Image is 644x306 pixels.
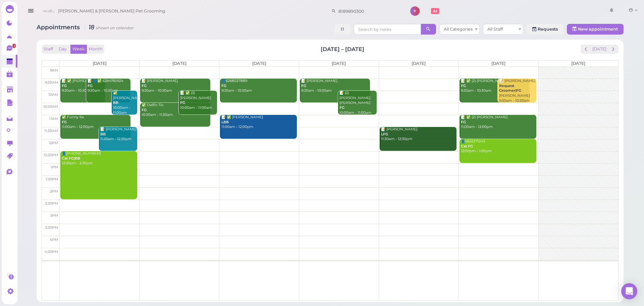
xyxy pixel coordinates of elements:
[113,100,118,105] b: BB
[37,24,82,31] span: Appointments
[461,139,536,154] div: 👤5622371243 12:00pm - 1:00pm
[221,120,229,124] b: LBB
[221,79,297,93] div: 👤6268027889 9:30am - 10:30am
[339,105,344,110] b: FG
[412,61,426,66] span: [DATE]
[321,45,364,53] h2: [DATE] – [DATE]
[461,120,466,124] b: FG
[381,127,457,142] div: 📝 [PERSON_NAME] 11:30am - 12:30pm
[96,26,134,30] small: shown on calendar
[567,24,624,35] button: New appointment
[87,45,104,54] button: Month
[58,2,165,20] span: [PERSON_NAME] & [PERSON_NAME] Pet Grooming
[487,27,503,32] span: All Staff
[142,108,147,112] b: FG
[621,283,637,299] div: Open Intercom Messenger
[45,201,58,206] span: 2:30pm
[85,24,134,31] i: 18
[61,115,130,130] div: ✅ Funny Ke 11:00am - 12:00pm
[42,45,55,54] button: Staff
[12,44,16,48] span: 1
[252,61,266,66] span: [DATE]
[491,61,505,66] span: [DATE]
[2,42,17,55] a: 1
[180,100,185,105] b: FG
[49,141,58,145] span: 12pm
[43,104,58,109] span: 10:30am
[62,84,67,88] b: FG
[50,68,58,73] span: 9am
[381,132,388,136] b: LFG
[301,84,306,88] b: FG
[461,115,536,130] div: 📝 ✅ (2) [PERSON_NAME] 11:00am - 12:00pm
[93,61,107,66] span: [DATE]
[50,213,58,218] span: 3pm
[61,151,137,166] div: 👤[PHONE_NUMBER] 12:30pm - 2:30pm
[141,103,210,118] div: ✅ Delfin Tio 10:30am - 11:30am
[581,45,591,54] button: prev
[221,115,297,130] div: 📝 ✅ [PERSON_NAME] 11:00am - 12:00pm
[142,84,147,88] b: FG
[461,79,530,93] div: 📝 ✅ (2) [PERSON_NAME] 9:30am - 10:30am
[100,127,137,142] div: 📝 [PERSON_NAME] 11:30am - 12:30pm
[444,27,473,32] span: All Categories
[608,45,619,54] button: next
[44,153,58,157] span: 12:30pm
[461,144,473,148] b: Cat FG
[113,91,137,115] div: ✅ [PERSON_NAME] 10:00am - 11:00am
[590,45,608,54] button: [DATE]
[88,84,93,88] b: FG
[499,84,521,93] b: Request Groomer|FG
[578,27,618,32] span: New appointment
[527,24,563,35] a: Requests
[301,79,370,93] div: 📝 [PERSON_NAME] 9:30am - 10:30am
[499,79,536,103] div: 📝 [PERSON_NAME] [PERSON_NAME] 9:30am - 10:30am
[70,45,87,54] button: Week
[180,91,217,111] div: 📝 ✅ (3) [PERSON_NAME] 10:00am - 11:00am
[571,61,585,66] span: [DATE]
[45,80,58,85] span: 9:30am
[354,24,421,35] input: Search by notes
[62,156,80,161] b: Cat FG|BB
[332,61,346,66] span: [DATE]
[221,84,226,88] b: FG
[46,177,58,181] span: 1:30pm
[45,225,58,230] span: 3:30pm
[61,79,105,93] div: 📝 ✅ [PERSON_NAME] 9:30am - 10:30am
[141,79,210,93] div: 📝 [PERSON_NAME] 9:30am - 10:30am
[172,61,186,66] span: [DATE]
[100,132,106,136] b: BB
[62,120,67,124] b: FG
[87,79,131,93] div: 📝 👤✅ 6264785924 9:30am - 10:30am
[50,189,58,193] span: 2pm
[45,250,58,254] span: 4:30pm
[339,91,376,115] div: 📝 (2) [PERSON_NAME] [PERSON_NAME] 10:00am - 11:00am
[51,165,58,169] span: 1pm
[44,129,58,133] span: 11:30am
[48,92,58,97] span: 10am
[50,237,58,242] span: 4pm
[461,84,466,88] b: FG
[336,6,401,16] input: Search customer
[49,117,58,121] span: 11am
[55,45,71,54] button: Day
